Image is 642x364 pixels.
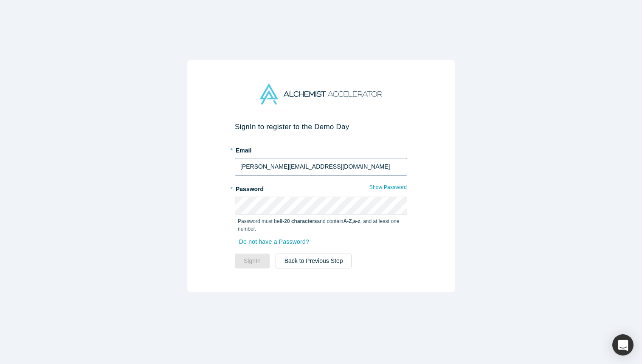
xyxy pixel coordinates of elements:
[235,122,407,131] h2: Sign In to register to the Demo Day
[235,254,270,268] button: SignIn
[238,217,404,233] p: Password must be and contain , , and at least one number.
[276,254,352,268] button: Back to Previous Step
[238,234,318,249] a: Do not have a Password?
[235,182,407,194] label: Password
[369,182,407,193] button: Show Password
[344,218,352,224] strong: A-Z
[235,143,407,155] label: Email
[280,218,317,224] strong: 8-20 characters
[260,84,382,104] img: Alchemist Accelerator Logo
[353,218,360,224] strong: a-z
